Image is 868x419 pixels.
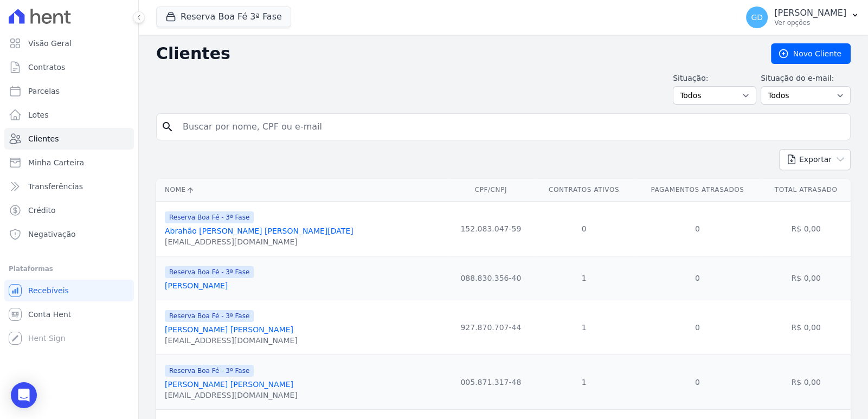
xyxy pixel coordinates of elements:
div: [EMAIL_ADDRESS][DOMAIN_NAME] [165,335,298,346]
span: Reserva Boa Fé - 3ª Fase [165,266,254,278]
span: Lotes [28,109,49,120]
span: Clientes [28,133,59,144]
td: 005.871.317-48 [447,354,534,409]
span: GD [751,14,763,21]
a: Crédito [4,199,134,221]
td: R$ 0,00 [761,256,851,300]
a: Minha Carteira [4,152,134,173]
th: CPF/CNPJ [447,179,534,201]
span: Reserva Boa Fé - 3ª Fase [165,211,254,223]
td: 0 [634,300,762,354]
td: 0 [534,201,633,256]
a: Contratos [4,56,134,78]
th: Contratos Ativos [534,179,633,201]
td: R$ 0,00 [761,300,851,354]
span: Visão Geral [28,38,72,49]
span: Crédito [28,205,56,216]
a: Recebíveis [4,280,134,301]
span: Negativação [28,229,76,240]
a: Abrahão [PERSON_NAME] [PERSON_NAME][DATE] [165,227,353,235]
a: Clientes [4,128,134,150]
th: Pagamentos Atrasados [634,179,762,201]
a: Novo Cliente [771,43,851,64]
td: 088.830.356-40 [447,256,534,300]
td: 152.083.047-59 [447,201,534,256]
input: Buscar por nome, CPF ou e-mail [176,116,846,138]
td: 0 [634,201,762,256]
span: Transferências [28,181,83,192]
th: Nome [156,179,447,201]
a: [PERSON_NAME] [165,281,228,290]
a: [PERSON_NAME] [PERSON_NAME] [165,325,293,334]
button: GD [PERSON_NAME] Ver opções [737,2,868,33]
td: 1 [534,256,633,300]
span: Reserva Boa Fé - 3ª Fase [165,365,254,377]
td: 1 [534,300,633,354]
a: [PERSON_NAME] [PERSON_NAME] [165,380,293,389]
span: Recebíveis [28,285,69,296]
th: Total Atrasado [761,179,851,201]
h2: Clientes [156,44,754,63]
td: 1 [534,354,633,409]
td: R$ 0,00 [761,201,851,256]
a: Transferências [4,176,134,197]
div: [EMAIL_ADDRESS][DOMAIN_NAME] [165,390,298,401]
span: Parcelas [28,86,60,96]
td: 0 [634,354,762,409]
label: Situação do e-mail: [761,73,851,84]
i: search [161,120,174,133]
div: Open Intercom Messenger [11,382,37,408]
label: Situação: [673,73,756,84]
p: Ver opções [774,18,846,27]
a: Lotes [4,104,134,126]
button: Reserva Boa Fé 3ª Fase [156,7,291,27]
div: Plataformas [9,262,130,275]
td: 0 [634,256,762,300]
a: Parcelas [4,80,134,102]
button: Exportar [779,149,851,170]
td: R$ 0,00 [761,354,851,409]
span: Conta Hent [28,309,71,320]
div: [EMAIL_ADDRESS][DOMAIN_NAME] [165,236,353,247]
p: [PERSON_NAME] [774,8,846,18]
span: Minha Carteira [28,157,84,168]
a: Visão Geral [4,33,134,54]
td: 927.870.707-44 [447,300,534,354]
a: Negativação [4,223,134,245]
span: Contratos [28,62,65,73]
a: Conta Hent [4,304,134,325]
span: Reserva Boa Fé - 3ª Fase [165,310,254,322]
